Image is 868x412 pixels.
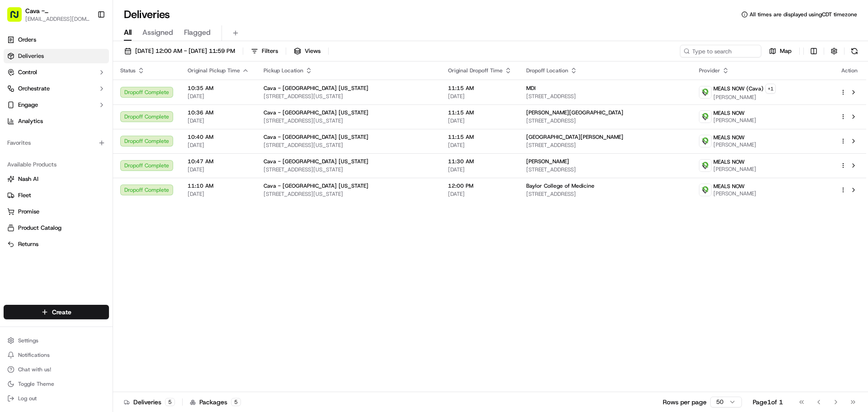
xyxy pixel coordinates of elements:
[124,398,175,407] div: Deliveries
[85,202,145,211] span: API Documentation
[4,237,109,251] button: Returns
[188,93,249,100] span: [DATE]
[73,199,149,215] a: 💻API Documentation
[5,199,73,215] a: 📗Knowledge Base
[526,190,684,198] span: [STREET_ADDRESS]
[663,398,707,407] p: Rows per page
[290,45,325,57] button: Views
[4,221,109,235] button: Product Catalog
[780,47,792,55] span: Map
[188,117,249,124] span: [DATE]
[140,116,165,127] button: See all
[699,111,711,123] img: melas_now_logo.png
[188,142,249,149] span: [DATE]
[188,85,249,92] span: 10:35 AM
[264,158,368,165] span: Cava - [GEOGRAPHIC_DATA] [US_STATE]
[4,363,109,376] button: Chat with us!
[76,203,84,210] div: 💻
[188,166,249,173] span: [DATE]
[18,175,38,183] span: Nash AI
[526,182,594,189] span: Baylor College of Medicine
[448,190,512,198] span: [DATE]
[448,93,512,100] span: [DATE]
[18,395,37,402] span: Log out
[28,140,75,147] span: Klarizel Pensader
[4,204,109,219] button: Promise
[4,98,109,112] button: Engage
[680,45,761,57] input: Type to search
[81,140,104,147] span: 8:28 AM
[127,165,145,172] span: [DATE]
[9,36,165,51] p: Welcome 👋
[448,133,512,141] span: 11:15 AM
[18,208,39,216] span: Promise
[264,182,368,189] span: Cava - [GEOGRAPHIC_DATA] [US_STATE]
[28,165,120,172] span: [PERSON_NAME] [PERSON_NAME]
[18,202,69,211] span: Knowledge Base
[25,15,90,23] button: [EMAIL_ADDRESS][DOMAIN_NAME]
[18,101,38,109] span: Engage
[9,132,24,146] img: Klarizel Pensader
[699,184,711,196] img: melas_now_logo.png
[4,349,109,361] button: Notifications
[188,190,249,198] span: [DATE]
[264,166,434,173] span: [STREET_ADDRESS][US_STATE]
[7,208,105,216] a: Promise
[448,158,512,165] span: 11:30 AM
[142,27,173,38] span: Assigned
[188,109,249,116] span: 10:36 AM
[840,67,859,74] div: Action
[526,166,684,173] span: [STREET_ADDRESS]
[9,203,16,210] div: 📗
[25,6,90,15] button: Cava - [GEOGRAPHIC_DATA] [US_STATE]
[18,68,37,76] span: Control
[765,45,796,57] button: Map
[120,45,239,57] button: [DATE] 12:00 AM - [DATE] 11:59 PM
[18,351,50,359] span: Notifications
[264,109,368,116] span: Cava - [GEOGRAPHIC_DATA] [US_STATE]
[4,157,109,172] div: Available Products
[262,47,278,55] span: Filters
[52,308,71,317] span: Create
[765,84,776,94] button: +1
[120,67,136,74] span: Status
[18,240,38,248] span: Returns
[448,182,512,189] span: 12:00 PM
[526,117,684,124] span: [STREET_ADDRESS]
[264,133,368,141] span: Cava - [GEOGRAPHIC_DATA] [US_STATE]
[122,165,125,172] span: •
[18,337,38,344] span: Settings
[9,86,25,103] img: 1736555255976-a54dd68f-1ca7-489b-9aae-adbdc363a1c4
[188,133,249,141] span: 10:40 AM
[448,109,512,116] span: 11:15 AM
[4,188,109,203] button: Fleet
[4,114,109,128] a: Analytics
[4,49,109,63] a: Deliveries
[41,95,124,103] div: We're available if you need us!
[190,398,241,407] div: Packages
[264,67,303,74] span: Pickup Location
[448,166,512,173] span: [DATE]
[18,52,44,60] span: Deliveries
[18,380,54,388] span: Toggle Theme
[4,65,109,80] button: Control
[4,81,109,96] button: Orchestrate
[19,86,35,103] img: 1724597045416-56b7ee45-8013-43a0-a6f9-03cb97ddad50
[154,89,165,100] button: Start new chat
[448,85,512,92] span: 11:15 AM
[76,140,80,147] span: •
[713,190,756,197] span: [PERSON_NAME]
[4,4,94,25] button: Cava - [GEOGRAPHIC_DATA] [US_STATE][EMAIL_ADDRESS][DOMAIN_NAME]
[18,366,51,373] span: Chat with us!
[526,133,623,141] span: [GEOGRAPHIC_DATA][PERSON_NAME]
[124,27,132,38] span: All
[7,175,105,183] a: Nash AI
[713,109,745,117] span: MEALS NOW
[713,117,756,124] span: [PERSON_NAME]
[448,117,512,124] span: [DATE]
[7,224,105,232] a: Product Catalog
[24,58,163,68] input: Got a question? Start typing here...
[713,141,756,148] span: [PERSON_NAME]
[699,67,720,74] span: Provider
[188,158,249,165] span: 10:47 AM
